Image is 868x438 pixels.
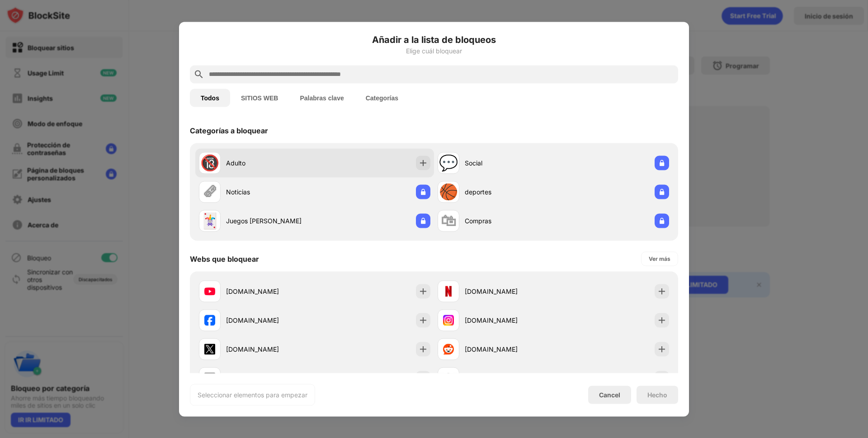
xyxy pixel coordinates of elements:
div: Social [465,158,553,168]
div: Categorías a bloquear [190,126,268,135]
img: search.svg [193,69,204,80]
img: favicons [443,286,454,297]
div: [DOMAIN_NAME] [465,344,553,354]
div: Ver más [649,254,670,263]
div: 💬 [439,154,458,172]
div: [DOMAIN_NAME] [226,287,315,296]
div: 🔞 [200,154,219,172]
div: deportes [465,187,553,197]
button: Todos [190,89,230,107]
div: 🛍 [441,212,456,230]
img: favicons [204,286,215,297]
div: [DOMAIN_NAME] [465,287,553,296]
img: favicons [443,344,454,354]
button: SITIOS WEB [230,89,289,107]
div: Adulto [226,158,315,168]
div: Hecho [647,391,667,398]
img: favicons [204,315,215,325]
button: Palabras clave [289,89,354,107]
div: Cancel [599,391,620,399]
div: 🃏 [200,212,219,230]
div: Juegos [PERSON_NAME] [226,216,315,226]
div: Compras [465,216,553,226]
div: 🗞 [202,183,217,201]
img: favicons [204,372,215,383]
div: Webs que bloquear [190,254,259,263]
button: Categorías [355,89,409,107]
div: Elige cuál bloquear [190,47,678,54]
h6: Añadir a la lista de bloqueos [190,33,678,46]
div: Noticias [226,187,315,197]
div: [DOMAIN_NAME] [226,316,315,325]
img: favicons [443,372,454,383]
img: favicons [443,315,454,325]
div: [DOMAIN_NAME] [226,344,315,354]
div: 🏀 [439,183,458,201]
img: favicons [204,344,215,354]
div: [DOMAIN_NAME] [465,316,553,325]
div: Seleccionar elementos para empezar [198,390,307,399]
